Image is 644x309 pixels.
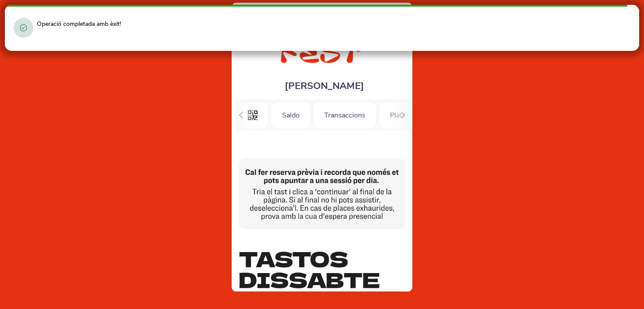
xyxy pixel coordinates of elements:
div: Transaccions [313,101,377,129]
span: [PERSON_NAME] [285,79,364,92]
a: Transaccions [313,110,377,119]
span: Operació completada amb èxit! [37,20,121,28]
a: Plats [379,110,417,119]
a: Saldo [271,110,311,119]
div: Saldo [271,101,311,129]
div: Plats [379,101,417,129]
